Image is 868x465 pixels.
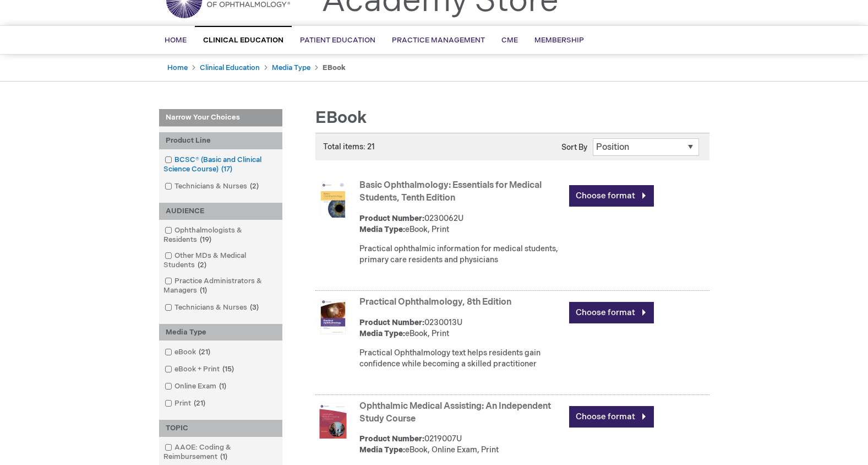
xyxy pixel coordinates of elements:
[359,317,564,339] div: 0230013U eBook, Print
[159,203,282,220] div: AUDIENCE
[203,36,283,45] span: Clinical Education
[315,299,351,334] img: Practical Ophthalmology, 8th Edition
[195,261,209,269] span: 2
[272,63,310,72] a: Media Type
[315,182,351,218] img: Basic Ophthalmology: Essentials for Medical Students, Tenth Edition
[162,381,231,392] a: Online Exam1
[315,403,351,439] img: Ophthalmic Medical Assisting: An Independent Study Course
[219,165,235,174] span: 17
[159,132,282,149] div: Product Line
[501,36,518,45] span: CME
[561,143,587,152] label: Sort By
[162,276,280,296] a: Practice Administrators & Managers1
[167,63,188,72] a: Home
[359,297,511,307] a: Practical Ophthalmology, 8th Edition
[359,348,564,370] div: Practical Ophthalmology text helps residents gain confidence while becoming a skilled practitioner
[216,382,229,391] span: 1
[162,442,280,462] a: AAOE: Coding & Reimbursement1
[220,365,237,374] span: 15
[392,36,485,45] span: Practice Management
[359,434,564,456] div: 0219007U eBook, Online Exam, Print
[217,452,230,461] span: 1
[300,36,375,45] span: Patient Education
[359,180,542,203] a: Basic Ophthalmology: Essentials for Medical Students, Tenth Edition
[359,244,564,266] div: Practical ophthalmic information for medical students, primary care residents and physicians
[162,225,280,245] a: Ophthalmologists & Residents19
[196,348,213,356] span: 21
[569,185,654,207] a: Choose format
[165,36,187,45] span: Home
[159,420,282,437] div: TOPIC
[191,399,208,408] span: 21
[247,182,261,191] span: 2
[200,63,260,72] a: Clinical Education
[359,225,405,234] strong: Media Type:
[359,214,424,223] strong: Product Number:
[162,364,238,375] a: eBook + Print15
[359,318,424,327] strong: Product Number:
[315,108,367,128] span: eBook
[359,401,551,424] a: Ophthalmic Medical Assisting: An Independent Study Course
[323,63,346,72] strong: eBook
[359,329,405,338] strong: Media Type:
[159,324,282,341] div: Media Type
[359,434,424,444] strong: Product Number:
[247,303,261,312] span: 3
[359,213,564,235] div: 0230062U eBook, Print
[323,142,375,152] span: Total items: 21
[359,445,405,455] strong: Media Type:
[569,406,654,428] a: Choose format
[569,302,654,323] a: Choose format
[159,109,282,127] strong: Narrow Your Choices
[197,286,210,295] span: 1
[162,251,280,271] a: Other MDs & Medical Students2
[534,36,584,45] span: Membership
[162,181,263,192] a: Technicians & Nurses2
[162,347,215,358] a: eBook21
[162,398,210,409] a: Print21
[197,235,214,244] span: 19
[162,302,263,313] a: Technicians & Nurses3
[162,155,280,175] a: BCSC® (Basic and Clinical Science Course)17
